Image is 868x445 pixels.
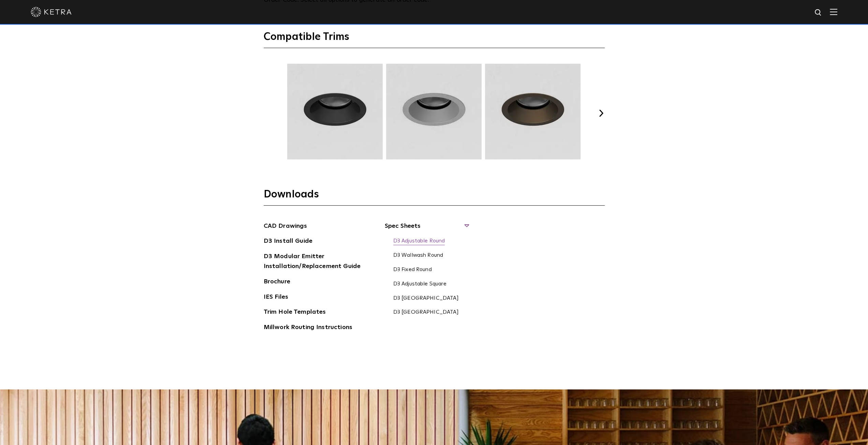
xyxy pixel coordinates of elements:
a: D3 Adjustable Square [393,281,446,288]
img: TRM003.webp [385,64,483,159]
button: Next [598,110,605,117]
a: IES Files [264,292,288,303]
a: D3 Install Guide [264,236,312,247]
img: search icon [814,9,823,17]
a: Millwork Routing Instructions [264,323,352,333]
a: D3 Modular Emitter Installation/Replacement Guide [264,252,366,272]
a: D3 [GEOGRAPHIC_DATA] [393,309,459,316]
a: Trim Hole Templates [264,307,326,318]
span: Spec Sheets [385,221,468,236]
a: D3 Fixed Round [393,266,432,274]
h3: Compatible Trims [264,30,605,48]
a: D3 Adjustable Round [393,238,445,245]
img: TRM002.webp [286,64,384,159]
img: ketra-logo-2019-white [31,7,72,17]
a: D3 [GEOGRAPHIC_DATA] [393,295,459,302]
h3: Downloads [264,188,605,206]
a: CAD Drawings [264,221,307,232]
a: Brochure [264,277,290,288]
a: D3 Wallwash Round [393,252,443,259]
img: Hamburger%20Nav.svg [830,9,837,15]
img: TRM004.webp [484,64,582,159]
